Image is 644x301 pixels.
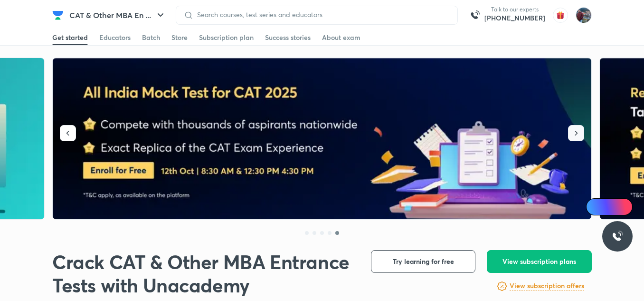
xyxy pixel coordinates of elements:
[510,281,584,292] a: View subscription offers
[487,250,592,273] button: View subscription plans
[52,250,356,297] h1: Crack CAT & Other MBA Entrance Tests with Unacademy
[371,250,475,273] button: Try learning for free
[465,6,484,25] img: call-us
[171,33,188,42] div: Store
[322,33,360,42] div: About exam
[602,203,627,211] span: Ai Doubts
[265,33,311,42] div: Success stories
[592,203,599,211] img: Icon
[64,6,172,25] button: CAT & Other MBA En ...
[199,33,254,42] div: Subscription plan
[193,11,450,19] input: Search courses, test series and educators
[52,30,88,45] a: Get started
[171,30,188,45] a: Store
[393,257,454,266] span: Try learning for free
[99,33,131,42] div: Educators
[510,281,584,291] h6: View subscription offers
[502,257,576,266] span: View subscription plans
[553,8,568,23] img: avatar
[586,198,633,215] a: Ai Doubts
[142,30,160,45] a: Batch
[322,30,360,45] a: About exam
[612,231,623,242] img: ttu
[199,30,254,45] a: Subscription plan
[142,33,160,42] div: Batch
[484,6,545,13] p: Talk to our experts
[52,33,88,42] div: Get started
[484,13,545,23] a: [PHONE_NUMBER]
[52,10,64,21] img: Company Logo
[576,7,592,23] img: Prashant saluja
[265,30,311,45] a: Success stories
[99,30,131,45] a: Educators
